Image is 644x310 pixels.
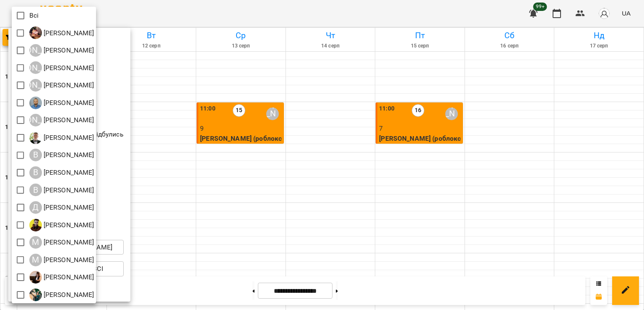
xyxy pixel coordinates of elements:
[29,271,94,284] a: Н [PERSON_NAME]
[29,26,94,39] div: Ілля Петруша
[29,201,42,214] div: Д
[29,131,42,144] img: В
[42,237,94,247] p: [PERSON_NAME]
[29,79,94,92] div: Анастасія Герус
[29,97,42,109] img: А
[29,131,94,144] div: Вадим Моргун
[29,114,42,126] div: [PERSON_NAME]
[29,44,42,57] div: [PERSON_NAME]
[29,289,42,301] img: О
[29,219,42,231] img: Д
[42,80,94,90] p: [PERSON_NAME]
[29,26,94,39] a: І [PERSON_NAME]
[29,97,94,109] a: А [PERSON_NAME]
[29,219,94,231] a: Д [PERSON_NAME]
[42,150,94,160] p: [PERSON_NAME]
[29,61,42,74] div: [PERSON_NAME]
[29,61,94,74] div: Аліна Москаленко
[29,184,94,196] a: В [PERSON_NAME]
[29,166,94,179] a: В [PERSON_NAME]
[29,236,94,249] a: М [PERSON_NAME]
[29,289,94,301] div: Ольга Мизюк
[42,168,94,178] p: [PERSON_NAME]
[42,255,94,265] p: [PERSON_NAME]
[29,114,94,126] div: Артем Кот
[29,271,42,284] img: Н
[42,98,94,108] p: [PERSON_NAME]
[42,28,94,38] p: [PERSON_NAME]
[29,166,42,179] div: В
[42,45,94,55] p: [PERSON_NAME]
[42,185,94,195] p: [PERSON_NAME]
[29,149,94,161] a: В [PERSON_NAME]
[29,254,94,266] a: М [PERSON_NAME]
[29,79,94,92] a: [PERSON_NAME] [PERSON_NAME]
[29,44,94,57] div: Альберт Волков
[42,133,94,143] p: [PERSON_NAME]
[29,114,94,126] a: [PERSON_NAME] [PERSON_NAME]
[29,44,94,57] a: [PERSON_NAME] [PERSON_NAME]
[42,220,94,230] p: [PERSON_NAME]
[29,289,94,301] a: О [PERSON_NAME]
[29,236,42,249] div: М
[29,26,42,39] img: І
[29,201,94,214] a: Д [PERSON_NAME]
[29,254,42,266] div: М
[29,79,42,92] div: [PERSON_NAME]
[29,97,94,109] div: Антон Костюк
[42,115,94,125] p: [PERSON_NAME]
[42,63,94,73] p: [PERSON_NAME]
[29,61,94,74] a: [PERSON_NAME] [PERSON_NAME]
[29,271,94,284] div: Надія Шрай
[42,272,94,282] p: [PERSON_NAME]
[29,254,94,266] div: Михайло Поліщук
[29,184,42,196] div: В
[42,290,94,300] p: [PERSON_NAME]
[29,131,94,144] a: В [PERSON_NAME]
[29,149,42,161] div: В
[29,11,39,21] p: Всі
[42,202,94,213] p: [PERSON_NAME]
